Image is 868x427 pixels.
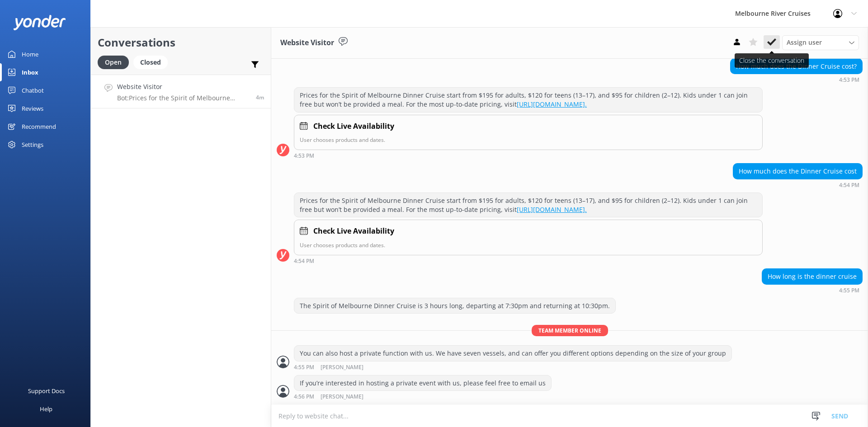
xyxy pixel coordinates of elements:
[22,63,38,81] div: Inbox
[22,45,38,63] div: Home
[839,183,859,188] strong: 4:54 PM
[839,288,859,293] strong: 4:55 PM
[321,365,363,371] span: [PERSON_NAME]
[294,88,762,112] div: Prices for the Spirit of Melbourne Dinner Cruise start from $195 for adults, $120 for teens (13–1...
[532,325,608,336] span: Team member online
[733,164,862,179] div: How much does the Dinner Cruise cost
[294,258,763,264] div: 04:54pm 18-Aug-2025 (UTC +10:00) Australia/Sydney
[294,152,763,159] div: 04:53pm 18-Aug-2025 (UTC +10:00) Australia/Sydney
[28,382,65,400] div: Support Docs
[294,364,732,371] div: 04:55pm 18-Aug-2025 (UTC +10:00) Australia/Sydney
[300,136,757,144] p: User chooses products and dates.
[256,94,264,101] span: 04:53pm 18-Aug-2025 (UTC +10:00) Australia/Sydney
[133,56,168,69] div: Closed
[133,57,172,67] a: Closed
[22,81,44,99] div: Chatbot
[294,346,731,361] div: You can also host a private function with us. We have seven vessels, and can offer you different ...
[117,82,249,92] h4: Website Visitor
[98,34,264,51] h2: Conversations
[313,121,394,132] h4: Check Live Availability
[98,57,133,67] a: Open
[98,56,129,69] div: Open
[839,77,859,83] strong: 4:53 PM
[733,182,863,188] div: 04:54pm 18-Aug-2025 (UTC +10:00) Australia/Sydney
[14,15,66,30] img: yonder-white-logo.png
[517,100,587,108] a: [URL][DOMAIN_NAME].
[294,193,762,217] div: Prices for the Spirit of Melbourne Dinner Cruise start from $195 for adults, $120 for teens (13–1...
[762,287,863,293] div: 04:55pm 18-Aug-2025 (UTC +10:00) Australia/Sydney
[294,365,314,371] strong: 4:55 PM
[782,35,859,50] div: Assign User
[762,269,862,284] div: How long is the dinner cruise
[91,75,271,108] a: Website VisitorBot:Prices for the Spirit of Melbourne Dinner Cruise start from $195 for adults, $...
[313,225,394,237] h4: Check Live Availability
[294,394,314,400] strong: 4:56 PM
[731,59,862,74] div: How much does the Dinner Cruise cost?
[117,94,249,102] p: Bot: Prices for the Spirit of Melbourne Dinner Cruise start from $195 for adults, $120 for teens ...
[294,153,314,159] strong: 4:53 PM
[294,375,551,391] div: If you’re interested in hosting a private event with us, please feel free to email us
[294,298,615,314] div: The Spirit of Melbourne Dinner Cruise is 3 hours long, departing at 7:30pm and returning at 10:30pm.
[517,205,587,214] a: [URL][DOMAIN_NAME].
[730,76,863,83] div: 04:53pm 18-Aug-2025 (UTC +10:00) Australia/Sydney
[300,241,757,249] p: User chooses products and dates.
[22,136,43,154] div: Settings
[40,400,52,418] div: Help
[294,258,314,264] strong: 4:54 PM
[22,117,56,136] div: Recommend
[22,99,43,117] div: Reviews
[294,393,552,400] div: 04:56pm 18-Aug-2025 (UTC +10:00) Australia/Sydney
[787,38,822,47] span: Assign user
[280,37,334,49] h3: Website Visitor
[321,394,363,400] span: [PERSON_NAME]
